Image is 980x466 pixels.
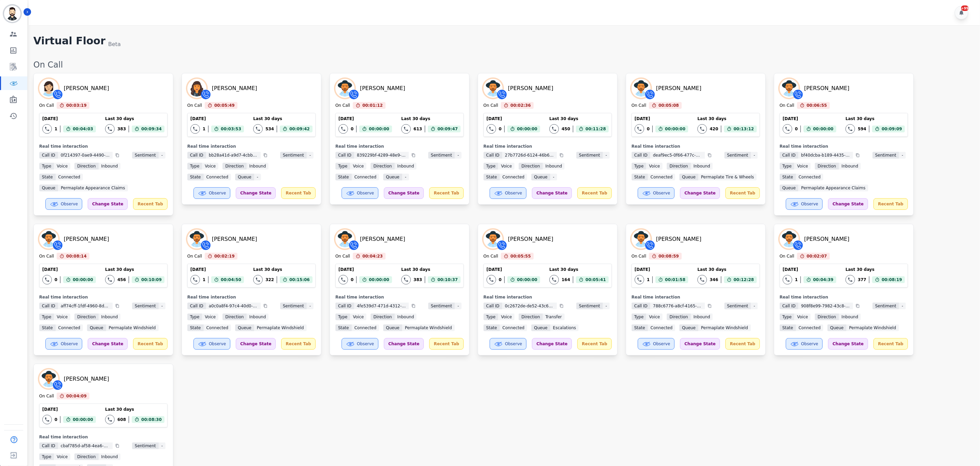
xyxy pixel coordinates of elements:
span: Sentiment [873,152,899,159]
span: Type [335,163,350,170]
span: 00:02:19 [214,253,235,260]
span: Call ID [335,303,354,309]
span: voice [646,314,663,320]
div: [PERSON_NAME] [64,84,109,92]
div: [PERSON_NAME] [212,235,257,243]
span: Sentiment [280,303,307,309]
span: State [39,174,56,180]
span: Call ID [335,152,354,159]
span: inbound [691,314,713,320]
span: aff74cff-1fdf-4960-8d55-0f3b8969acd1 [58,303,113,309]
div: On Call [780,253,794,260]
div: Last 30 days [105,267,164,272]
span: 00:02:36 [510,102,531,109]
span: - [899,303,906,309]
span: connected [204,174,231,180]
div: 456 [117,277,126,282]
span: Direction [815,314,839,320]
span: Queue [87,324,106,331]
span: 00:10:09 [141,276,162,283]
span: 00:05:41 [586,276,606,283]
span: Call ID [780,303,798,309]
div: [DATE] [190,267,244,272]
span: bb28a41d-a9d7-4cbb-ad56-d05f63962c85 [206,152,261,159]
span: voice [498,314,515,320]
div: [DATE] [338,267,392,272]
div: 0 [499,126,502,132]
span: voice [54,314,70,320]
span: Call ID [187,152,206,159]
span: Type [780,163,795,170]
img: Avatar [187,230,206,249]
div: Real time interaction [335,144,464,149]
span: Observe [61,341,78,347]
span: bf40dcba-b189-4435-ae0c-0867e83902de [798,152,853,159]
img: Avatar [632,79,651,98]
div: [PERSON_NAME] [656,235,702,243]
span: Call ID [780,152,798,159]
div: 1 [203,126,205,132]
span: State [780,174,796,180]
div: Last 30 days [549,267,609,272]
div: Last 30 days [846,116,905,121]
span: - [550,174,557,180]
span: Direction [74,163,98,170]
span: 00:09:47 [437,126,458,132]
div: Real time interaction [780,294,908,300]
span: inbound [395,163,417,170]
div: 0 [499,277,502,282]
span: Type [484,314,499,320]
div: Real time interaction [187,294,316,300]
div: [PERSON_NAME] [64,235,109,243]
span: Sentiment [280,152,307,159]
span: Direction [222,163,246,170]
div: On Call [335,103,350,109]
span: Permaplate Appearance Claims [798,185,868,191]
button: Observe [45,198,82,210]
span: inbound [395,314,417,320]
span: 00:01:12 [362,102,383,109]
div: 594 [858,126,866,132]
span: 839229bf-4289-48e9-a48b-96716f98a19c [354,152,409,159]
div: [DATE] [487,267,540,272]
span: Sentiment [576,303,603,309]
img: Avatar [39,369,58,389]
div: 346 [710,277,718,282]
span: inbound [247,163,269,170]
div: 0 [647,126,650,132]
span: Call ID [39,303,58,309]
span: Call ID [632,152,650,159]
div: [DATE] [635,116,688,121]
div: Real time interaction [632,294,760,300]
span: Permaplate Windshield [106,324,159,331]
div: 377 [858,277,866,282]
span: State [632,174,648,180]
span: Call ID [39,152,58,159]
span: Type [39,314,54,320]
img: Bordered avatar [4,5,20,22]
span: Sentiment [576,152,603,159]
button: Observe [786,198,823,210]
div: 450 [562,126,570,132]
span: - [307,303,314,309]
img: Avatar [632,230,651,249]
div: Real time interaction [780,144,908,149]
span: inbound [839,314,861,320]
button: Observe [786,338,823,350]
span: 00:09:42 [289,126,310,132]
span: Sentiment [132,152,159,159]
span: Direction [519,314,543,320]
span: 00:04:23 [362,253,383,260]
div: Last 30 days [401,267,461,272]
div: On Call [484,253,498,260]
span: Direction [815,163,839,170]
span: 00:04:39 [813,276,834,283]
span: 00:00:00 [665,126,686,132]
button: Observe [342,338,378,350]
div: [PERSON_NAME] [508,235,553,243]
span: 00:04:03 [73,126,93,132]
span: 00:00:00 [369,126,389,132]
div: 534 [265,126,274,132]
div: [DATE] [42,116,96,121]
span: connected [648,174,676,180]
